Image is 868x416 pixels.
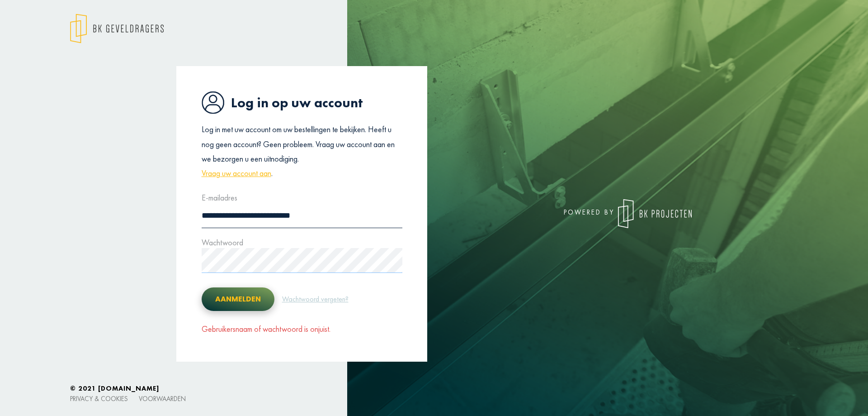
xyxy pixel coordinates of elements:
h6: © 2021 [DOMAIN_NAME] [70,384,798,392]
img: icon [202,91,224,114]
label: E-mailadres [202,191,237,205]
p: Log in met uw account om uw bestellingen te bekijken. Heeft u nog geen account? Geen probleem. Vr... [202,122,402,181]
a: Wachtwoord vergeten? [282,293,349,305]
button: Aanmelden [202,287,274,311]
a: Vraag uw account aan [202,166,271,181]
a: Privacy & cookies [70,394,128,403]
span: Gebruikersnaam of wachtwoord is onjuist. [202,324,330,334]
label: Wachtwoord [202,235,243,250]
h1: Log in op uw account [202,91,402,114]
img: logo [618,199,692,228]
img: logo [70,14,164,43]
div: powered by [441,199,692,228]
a: Voorwaarden [139,394,186,403]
